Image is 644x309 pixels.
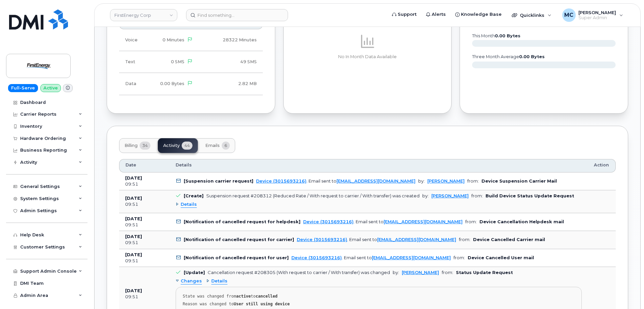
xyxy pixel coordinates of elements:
td: 2.82 MB [199,73,262,95]
a: Device (3015693216) [303,219,354,224]
span: 0 SMS [171,59,184,64]
span: 6 [222,142,230,150]
span: by: [422,193,429,198]
b: Device Cancellation Helpdesk mail [479,219,564,224]
div: Quicklinks [507,8,556,22]
iframe: Messenger Launcher [615,280,639,304]
b: Device Cancelled User mail [468,255,534,260]
div: 09:51 [125,222,164,228]
span: Date [126,162,136,168]
div: State was changed from to [183,294,575,299]
a: [PERSON_NAME] [402,270,439,275]
span: from: [442,270,453,275]
span: Super Admin [578,15,616,21]
b: [DATE] [125,216,142,221]
div: 09:51 [125,258,164,264]
span: Alerts [432,11,446,18]
span: Billing [124,143,138,148]
div: 09:51 [125,294,164,300]
div: . Email sent to [303,219,463,224]
text: this month [472,33,521,38]
strong: active [236,294,251,299]
div: . Email sent to [256,179,416,184]
span: Support [398,11,417,18]
a: [PERSON_NAME] [431,193,469,198]
p: No In Month Data Available [296,54,439,60]
tspan: 0.00 Bytes [495,33,521,38]
a: Support [387,8,421,21]
b: [Notification of cancelled request for helpdesk] [184,219,300,224]
b: Status Update Request [456,270,513,275]
a: Device (3015693216) [256,179,307,184]
div: . Email sent to [291,255,451,260]
span: from: [454,255,465,260]
span: Emails [205,143,220,148]
b: [Notification of cancelled request for user] [184,255,289,260]
span: Quicklinks [520,12,544,18]
text: three month average [472,54,545,59]
input: Find something... [186,9,288,21]
span: from: [465,219,477,224]
b: Device Suspension Carrier Mail [481,179,557,184]
span: Changes [181,278,202,284]
div: Reason was changed to [183,302,575,307]
b: [DATE] [125,234,142,239]
b: [DATE] [125,288,142,293]
b: [Update] [184,270,205,275]
span: Details [181,201,197,208]
tspan: 0.00 Bytes [519,54,545,59]
div: 09:51 [125,240,164,246]
b: [DATE] [125,196,142,201]
span: 34 [140,142,150,150]
span: Knowledge Base [461,11,502,18]
a: [EMAIL_ADDRESS][DOMAIN_NAME] [384,219,463,224]
strong: User still using device [234,302,290,306]
a: FirstEnergy Corp [110,9,177,21]
span: from: [459,237,470,242]
span: by: [418,179,425,184]
span: MC [564,11,573,19]
a: Alerts [421,8,451,21]
div: 09:51 [125,181,164,187]
b: [DATE] [125,252,142,257]
strong: cancelled [256,294,278,299]
span: Details [176,162,192,168]
span: 0.00 Bytes [160,81,184,86]
a: [EMAIL_ADDRESS][DOMAIN_NAME] [336,179,416,184]
td: Voice [119,29,147,51]
a: [EMAIL_ADDRESS][DOMAIN_NAME] [372,255,451,260]
td: Text [119,51,147,73]
a: [EMAIL_ADDRESS][DOMAIN_NAME] [377,237,456,242]
a: [PERSON_NAME] [427,179,465,184]
b: [Notification of cancelled request for carrier] [184,237,294,242]
span: Details [211,278,227,284]
th: Action [588,159,616,172]
b: Device Cancelled Carrier mail [473,237,545,242]
b: [Suspension carrier request] [184,179,253,184]
a: Device (3015693216) [297,237,347,242]
a: Knowledge Base [451,8,506,21]
td: 28322 Minutes [199,29,262,51]
td: Data [119,73,147,95]
div: Marty Courter [558,8,628,22]
a: Device (3015693216) [291,255,342,260]
div: Cancellation request #208305 (With request to carrier / With transfer) was changed [208,270,390,275]
b: [DATE] [125,176,142,181]
span: 0 Minutes [163,37,184,42]
b: Build Device Status Update Request [486,193,574,198]
div: Suspension request #208312 (Reduced Rate / With request to carrier / With transfer) was created [206,193,420,198]
div: . Email sent to [297,237,456,242]
td: 49 SMS [199,51,262,73]
div: 09:51 [125,201,164,207]
b: [Create] [184,193,204,198]
span: [PERSON_NAME] [578,10,616,15]
span: from: [471,193,483,198]
span: by: [393,270,399,275]
span: from: [467,179,479,184]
